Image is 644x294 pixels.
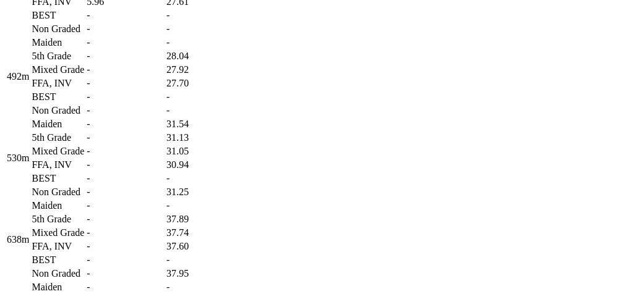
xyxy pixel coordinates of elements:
td: FFA, INV [31,77,85,90]
td: Non Graded [31,23,85,35]
td: 37.74 [166,227,231,239]
td: - [86,23,165,35]
td: 530m [6,118,30,198]
td: - [166,104,231,117]
td: - [86,145,165,157]
td: 27.70 [166,77,231,90]
td: Maiden [31,36,85,49]
td: - [86,159,165,171]
td: - [86,199,165,212]
td: Non Graded [31,186,85,198]
td: - [86,213,165,225]
td: BEST [31,91,85,103]
td: 31.25 [166,186,231,198]
td: 5th Grade [31,132,85,144]
td: BEST [31,254,85,266]
td: - [86,118,165,130]
td: 5th Grade [31,213,85,225]
td: - [166,91,231,103]
td: Mixed Grade [31,64,85,76]
td: - [166,199,231,212]
td: 638m [6,199,30,280]
td: 27.92 [166,64,231,76]
td: - [86,9,165,22]
td: 37.95 [166,267,231,280]
td: BEST [31,9,85,22]
td: Mixed Grade [31,145,85,157]
td: - [86,77,165,90]
td: - [166,254,231,266]
td: - [86,50,165,62]
td: - [86,172,165,185]
td: - [86,267,165,280]
td: - [86,254,165,266]
td: - [86,281,165,293]
td: - [86,36,165,49]
td: 31.54 [166,118,231,130]
td: Non Graded [31,267,85,280]
td: 31.05 [166,145,231,157]
td: - [166,172,231,185]
td: - [86,91,165,103]
td: 5th Grade [31,50,85,62]
td: Maiden [31,199,85,212]
td: 37.89 [166,213,231,225]
td: 492m [6,36,30,117]
td: - [86,240,165,253]
td: 28.04 [166,50,231,62]
td: Non Graded [31,104,85,117]
td: - [166,23,231,35]
td: FFA, INV [31,240,85,253]
td: 30.94 [166,159,231,171]
td: - [86,64,165,76]
td: - [166,281,231,293]
td: - [86,186,165,198]
td: - [86,104,165,117]
td: Mixed Grade [31,227,85,239]
td: - [166,9,231,22]
td: - [86,132,165,144]
td: BEST [31,172,85,185]
td: - [86,227,165,239]
td: FFA, INV [31,159,85,171]
td: Maiden [31,281,85,293]
td: 31.13 [166,132,231,144]
td: Maiden [31,118,85,130]
td: 37.60 [166,240,231,253]
td: - [166,36,231,49]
